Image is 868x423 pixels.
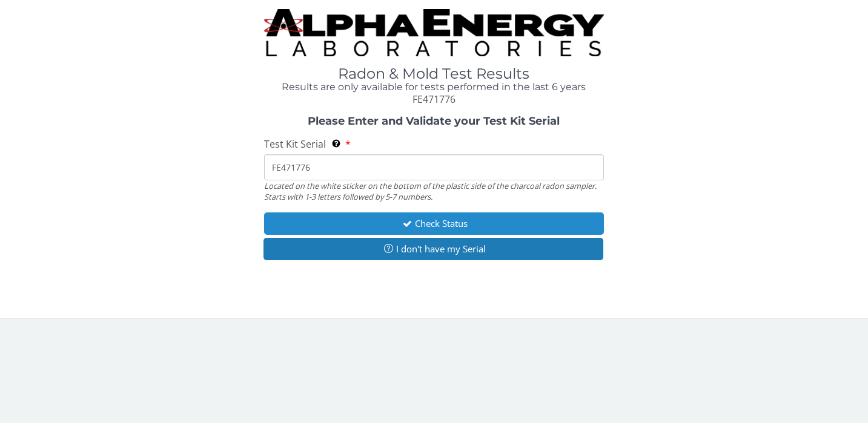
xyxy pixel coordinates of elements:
span: FE471776 [412,93,456,106]
img: TightCrop.jpg [264,9,604,56]
button: I don't have my Serial [263,238,603,260]
h1: Radon & Mold Test Results [264,66,604,82]
span: Test Kit Serial [264,137,326,151]
button: Check Status [264,212,604,235]
div: Located on the white sticker on the bottom of the plastic side of the charcoal radon sampler. Sta... [264,180,604,203]
strong: Please Enter and Validate your Test Kit Serial [308,114,560,128]
h4: Results are only available for tests performed in the last 6 years [264,82,604,93]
